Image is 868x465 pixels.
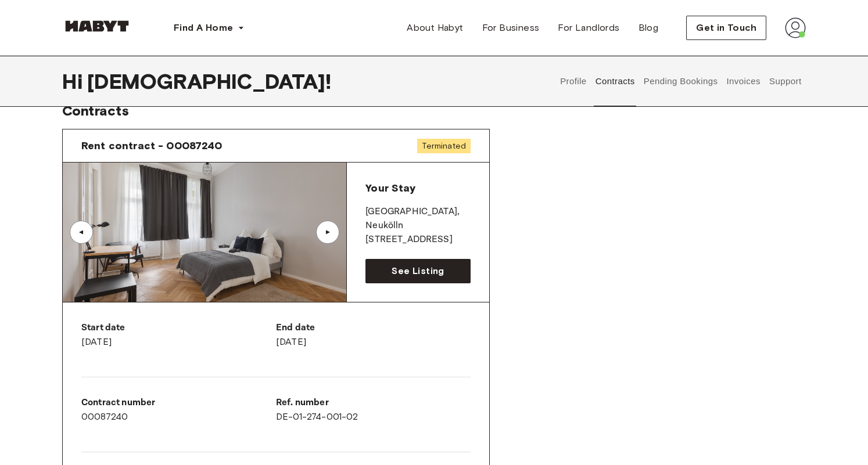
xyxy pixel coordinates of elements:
span: For Business [482,21,540,35]
button: Invoices [725,56,762,107]
button: Contracts [594,56,636,107]
p: [STREET_ADDRESS] [365,233,471,247]
div: 00087240 [81,396,276,424]
div: ▲ [322,229,333,236]
span: About Habyt [407,21,463,35]
div: DE-01-274-001-02 [276,396,471,424]
div: user profile tabs [556,56,806,107]
img: Image of the room [63,163,346,302]
span: Hi [62,69,87,93]
a: Blog [629,16,668,39]
span: Contracts [62,102,129,119]
button: Find A Home [164,16,254,39]
button: Pending Bookings [642,56,719,107]
div: ▲ [76,229,87,236]
span: [DEMOGRAPHIC_DATA] ! [87,69,331,93]
a: See Listing [365,259,471,283]
p: End date [276,321,471,335]
span: Your Stay [365,182,415,194]
span: Terminated [417,139,471,153]
p: Contract number [81,396,276,410]
span: Get in Touch [696,21,756,35]
button: Get in Touch [686,16,766,40]
button: Support [767,56,803,107]
img: avatar [785,17,806,38]
a: For Landlords [548,16,629,39]
span: For Landlords [558,21,619,35]
a: About Habyt [397,16,472,39]
a: For Business [473,16,549,39]
span: Rent contract - 00087240 [81,139,223,153]
span: Blog [639,21,659,35]
div: [DATE] [81,321,276,349]
span: See Listing [392,264,444,278]
p: Start date [81,321,276,335]
button: Profile [559,56,589,107]
span: Find A Home [174,21,233,35]
p: Ref. number [276,396,471,410]
img: Habyt [62,20,132,32]
p: [GEOGRAPHIC_DATA] , Neukölln [365,205,471,233]
div: [DATE] [276,321,471,349]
